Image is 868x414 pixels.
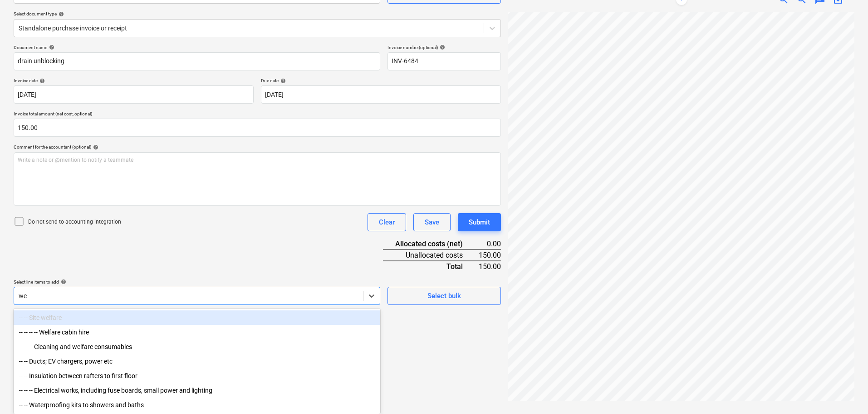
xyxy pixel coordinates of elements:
[28,218,121,226] p: Do not send to accounting integration
[261,78,501,84] div: Due date
[91,145,98,150] span: help
[477,249,501,261] div: 150.00
[387,287,501,305] button: Select bulk
[387,52,501,70] input: Invoice number
[59,279,66,284] span: help
[261,85,501,104] input: Due date not specified
[14,279,380,285] div: Select line-items to add
[14,144,501,150] div: Comment for the accountant (optional)
[469,216,490,228] div: Submit
[14,339,380,354] div: -- -- -- Cleaning and welfare consumables
[14,310,380,325] div: -- -- Site welfare
[14,78,254,84] div: Invoice date
[279,78,286,84] span: help
[438,45,445,50] span: help
[387,45,501,50] div: Invoice number (optional)
[14,325,380,339] div: -- -- -- -- Welfare cabin hire
[14,11,501,17] div: Select document type
[383,261,477,272] div: Total
[14,119,501,137] input: Invoice total amount (net cost, optional)
[14,45,380,50] div: Document name
[14,369,380,383] div: -- -- Insulation between rafters to first floor
[14,52,380,70] input: Document name
[477,261,501,272] div: 150.00
[14,111,501,119] p: Invoice total amount (net cost, optional)
[383,239,477,249] div: Allocated costs (net)
[413,213,451,231] button: Save
[14,398,380,412] div: -- -- Waterproofing kits to showers and baths
[14,383,380,398] div: -- -- -- Electrical works, including fuse boards, small power and lighting
[383,249,477,261] div: Unallocated costs
[14,354,380,369] div: -- -- Ducts; EV chargers, power etc
[477,239,501,249] div: 0.00
[823,370,868,414] iframe: Chat Widget
[427,290,461,302] div: Select bulk
[425,216,439,228] div: Save
[458,213,501,231] button: Submit
[379,216,395,228] div: Clear
[47,45,54,50] span: help
[57,11,64,17] span: help
[368,213,406,231] button: Clear
[14,85,254,104] input: Invoice date not specified
[38,78,45,84] span: help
